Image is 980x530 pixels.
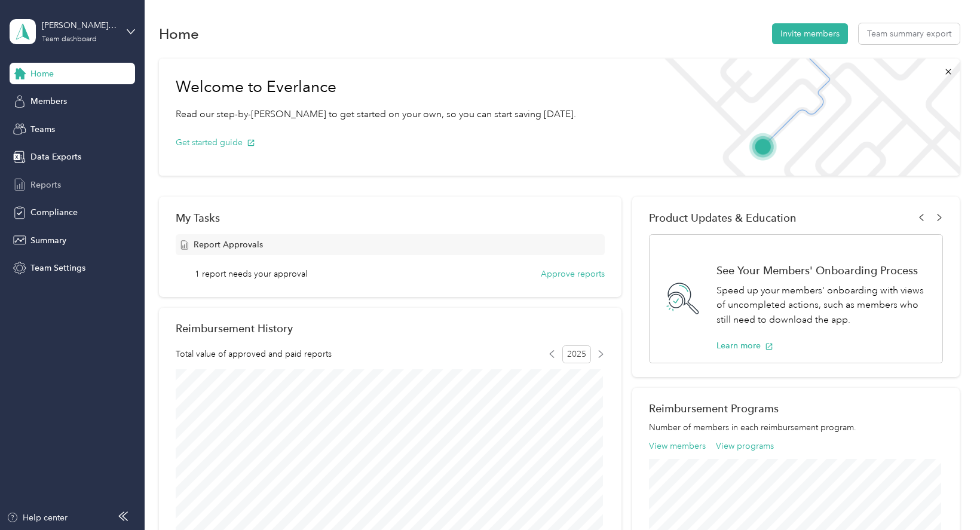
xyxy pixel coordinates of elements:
button: View members [649,440,706,452]
span: 2025 [562,345,591,363]
h1: Welcome to Everlance [176,78,576,97]
span: Compliance [30,206,78,219]
h1: Home [159,27,199,40]
button: Get started guide [176,136,255,149]
div: [PERSON_NAME][EMAIL_ADDRESS][PERSON_NAME][DOMAIN_NAME] [42,19,117,32]
span: 1 report needs your approval [195,268,307,280]
button: Team summary export [859,23,960,44]
span: Team Settings [30,262,85,274]
span: Summary [30,234,66,247]
span: Members [30,95,67,108]
button: Help center [7,511,68,524]
span: Total value of approved and paid reports [176,348,332,360]
img: Welcome to everlance [653,59,959,176]
h2: Reimbursement Programs [649,402,943,415]
div: Team dashboard [42,36,97,43]
span: Product Updates & Education [649,212,797,224]
span: Home [30,68,54,80]
iframe: Everlance-gr Chat Button Frame [913,463,980,530]
span: Reports [30,179,61,191]
h1: See Your Members' Onboarding Process [716,264,930,277]
span: Report Approvals [194,238,263,251]
p: Read our step-by-[PERSON_NAME] to get started on your own, so you can start saving [DATE]. [176,107,576,122]
button: Invite members [772,23,848,44]
h2: Reimbursement History [176,322,293,335]
button: Learn more [716,339,773,352]
div: My Tasks [176,212,605,224]
span: Teams [30,123,55,136]
button: Approve reports [541,268,605,280]
button: View programs [716,440,774,452]
p: Speed up your members' onboarding with views of uncompleted actions, such as members who still ne... [716,283,930,327]
p: Number of members in each reimbursement program. [649,421,943,434]
span: Data Exports [30,151,81,163]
